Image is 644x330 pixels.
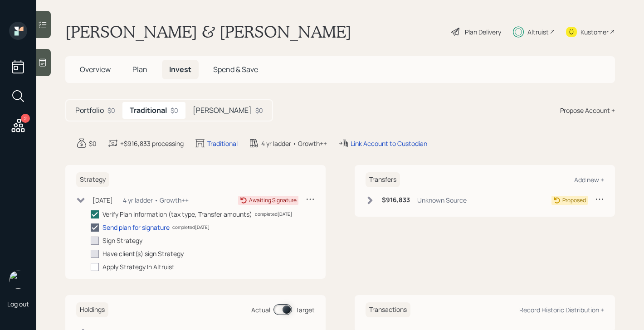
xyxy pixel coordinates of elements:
span: Invest [169,64,191,74]
div: Awaiting Signature [249,196,297,204]
div: Altruist [527,27,549,37]
div: Log out [7,300,29,308]
span: Plan [132,64,147,74]
h5: Traditional [130,106,167,115]
div: Have client(s) sign Strategy [102,249,184,258]
div: $0 [171,106,178,115]
div: 4 yr ladder • Growth++ [123,195,189,205]
div: Plan Delivery [465,27,501,37]
div: Kustomer [581,27,609,37]
div: Actual [251,305,270,315]
h6: $916,833 [382,196,410,204]
h6: Transfers [366,172,400,187]
div: Record Historic Distribution + [519,306,604,314]
div: Add new + [574,175,604,184]
div: Target [296,305,315,315]
h5: Portfolio [75,106,104,115]
div: Apply Strategy In Altruist [102,262,175,272]
div: Traditional [207,139,238,148]
span: Overview [80,64,111,74]
div: 4 yr ladder • Growth++ [261,139,327,148]
h5: [PERSON_NAME] [193,106,252,115]
h6: Strategy [76,172,109,187]
span: Spend & Save [213,64,258,74]
h1: [PERSON_NAME] & [PERSON_NAME] [65,22,351,42]
div: completed [DATE] [255,211,292,218]
div: Unknown Source [417,195,467,205]
div: Sign Strategy [102,236,142,245]
div: $0 [255,106,263,115]
img: michael-russo-headshot.png [9,271,27,289]
div: Link Account to Custodian [351,139,427,148]
div: [DATE] [93,195,113,205]
div: 2 [21,114,30,123]
h6: Holdings [76,302,108,317]
div: $0 [89,139,97,148]
div: Verify Plan Information (tax type, Transfer amounts) [102,209,252,219]
div: Proposed [562,196,586,204]
div: completed [DATE] [172,224,210,231]
div: +$916,833 processing [120,139,184,148]
div: Send plan for signature [102,223,170,232]
div: Propose Account + [560,106,615,115]
h6: Transactions [366,302,410,317]
div: $0 [107,106,115,115]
